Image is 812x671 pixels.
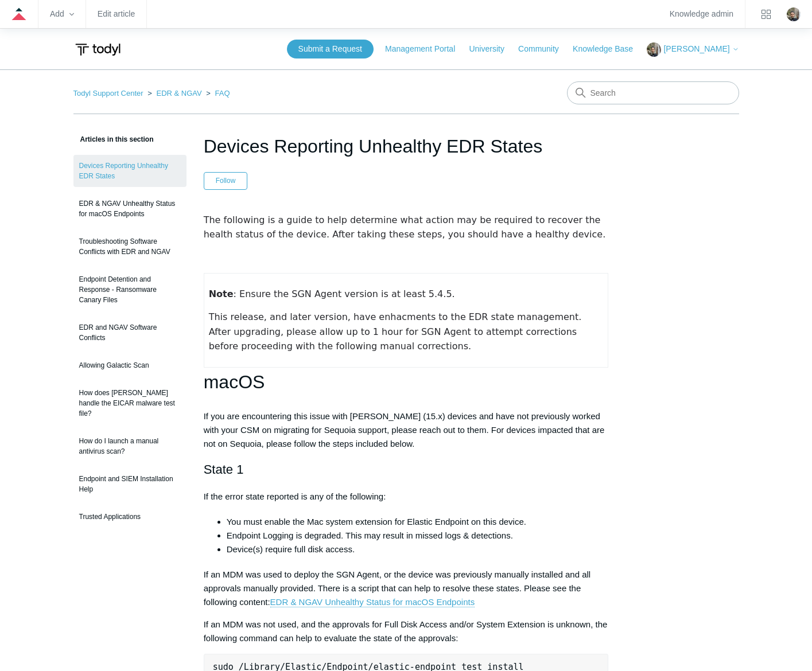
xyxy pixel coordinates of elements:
[204,490,609,504] p: If the error state reported is any of the following:
[204,618,609,645] p: If an MDM was not used, and the approvals for Full Disk Access and/or System Extension is unknown...
[73,506,187,528] a: Trusted Applications
[204,214,606,240] span: The following is a guide to help determine what action may be required to recover the health stat...
[209,311,585,352] span: This release, and later version, have enhacments to the EDR state management. After upgrading, pl...
[73,430,187,462] a: How do I launch a manual antivirus scan?
[227,529,609,543] li: Endpoint Logging is degraded. This may result in missed logs & detections.
[567,81,739,104] input: Search
[204,172,248,189] button: Follow Article
[209,288,234,299] strong: Note
[204,409,609,451] p: If you are encountering this issue with [PERSON_NAME] (15.x) devices and have not previously work...
[73,354,187,376] a: Allowing Galactic Scan
[227,515,609,529] li: You must enable the Mac system extension for Elastic Endpoint on this device.
[663,44,729,53] span: [PERSON_NAME]
[385,43,467,55] a: Management Portal
[73,317,187,349] a: EDR and NGAV Software Conflicts
[73,89,143,97] a: Todyl Support Center
[73,39,122,60] img: Todyl Support Center Help Center home page
[73,193,187,225] a: EDR & NGAV Unhealthy Status for macOS Endpoints
[209,288,455,299] span: : Ensure the SGN Agent version is at least 5.4.5.
[670,11,733,17] a: Knowledge admin
[73,89,146,97] li: Todyl Support Center
[647,42,739,57] button: [PERSON_NAME]
[73,268,187,311] a: Endpoint Detention and Response - Ransomware Canary Files
[204,132,609,160] h1: Devices Reporting Unhealthy EDR States
[145,89,204,97] li: EDR & NGAV
[518,43,570,55] a: Community
[204,368,609,397] h1: macOS
[787,7,801,21] zd-hc-trigger: Click your profile icon to open the profile menu
[287,40,374,58] a: Submit a Request
[204,459,609,479] h2: State 1
[204,568,609,609] p: If an MDM was used to deploy the SGN Agent, or the device was previously manually installed and a...
[215,89,230,97] a: FAQ
[270,597,475,607] a: EDR & NGAV Unhealthy Status for macOS Endpoints
[73,231,187,263] a: Troubleshooting Software Conflicts with EDR and NGAV
[73,155,187,187] a: Devices Reporting Unhealthy EDR States
[204,89,230,97] li: FAQ
[227,543,609,556] li: Device(s) require full disk access.
[787,7,801,21] img: user avatar
[469,43,515,55] a: University
[98,11,135,17] a: Edit article
[573,43,644,55] a: Knowledge Base
[73,135,154,143] span: Articles in this section
[73,468,187,500] a: Endpoint and SIEM Installation Help
[73,382,187,424] a: How does [PERSON_NAME] handle the EICAR malware test file?
[50,11,74,17] zd-hc-trigger: Add
[156,89,201,97] a: EDR & NGAV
